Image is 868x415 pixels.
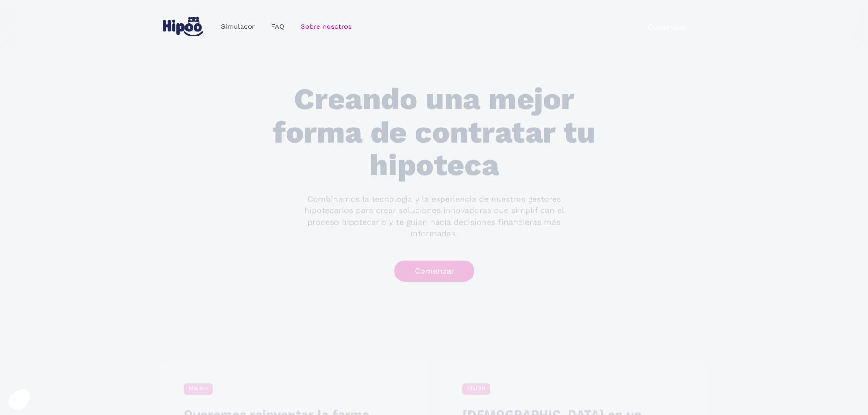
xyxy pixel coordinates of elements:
a: Comenzar [394,261,474,282]
p: Combinamos la tecnología y la experiencia de nuestros gestores hipotecarios para crear soluciones... [288,194,580,240]
div: VISIÓN [462,383,490,395]
h1: Creando una mejor forma de contratar tu hipoteca [261,83,606,182]
a: FAQ [263,18,293,36]
a: home [161,13,205,40]
a: Simulador [213,18,263,36]
a: Sobre nosotros [293,18,360,36]
div: MISIÓN [183,383,213,395]
a: Comenzar [627,16,708,37]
